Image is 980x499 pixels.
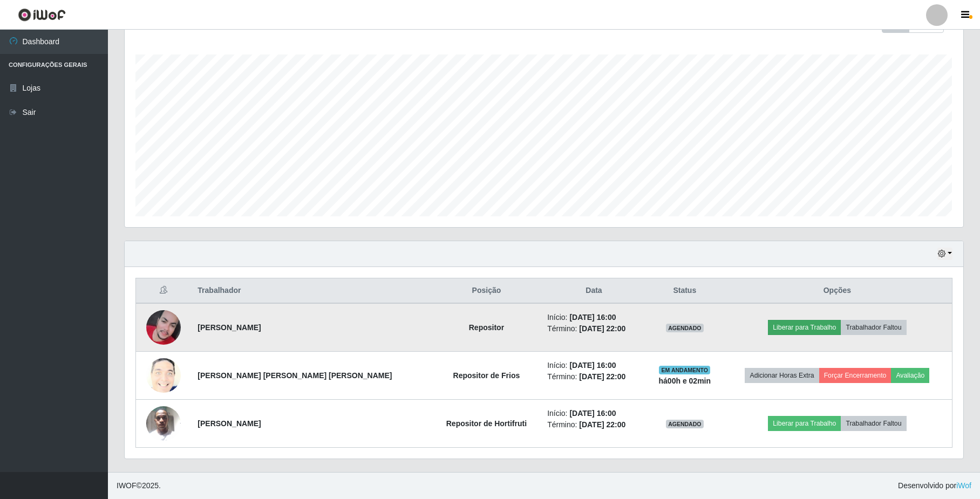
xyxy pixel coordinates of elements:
strong: [PERSON_NAME] [198,419,261,428]
th: Status [647,278,723,304]
strong: Repositor [469,323,504,332]
li: Término: [547,323,641,334]
time: [DATE] 16:00 [569,313,616,322]
a: iWof [956,481,971,490]
th: Trabalhador [191,278,432,304]
button: Liberar para Trabalho [768,320,841,335]
button: Avaliação [891,368,929,383]
li: Término: [547,371,641,382]
strong: há 00 h e 02 min [659,377,711,385]
span: IWOF [117,481,137,490]
li: Início: [547,360,641,371]
img: 1746292948519.jpeg [146,354,181,397]
strong: [PERSON_NAME] [198,323,261,332]
li: Início: [547,312,641,323]
span: EM ANDAMENTO [659,366,710,374]
img: 1735296854752.jpeg [146,310,181,345]
time: [DATE] 16:00 [569,409,616,418]
li: Início: [547,408,641,419]
strong: [PERSON_NAME] [PERSON_NAME] [PERSON_NAME] [198,371,392,380]
span: AGENDADO [666,420,704,428]
span: © 2025 . [117,480,161,491]
time: [DATE] 16:00 [569,361,616,370]
strong: Repositor de Frios [453,371,520,380]
span: AGENDADO [666,324,704,332]
button: Forçar Encerramento [819,368,891,383]
span: Desenvolvido por [898,480,971,491]
button: Trabalhador Faltou [841,416,906,431]
button: Trabalhador Faltou [841,320,906,335]
time: [DATE] 22:00 [579,420,625,429]
th: Data [541,278,647,304]
th: Opções [723,278,952,304]
img: 1689468320787.jpeg [146,400,181,446]
strong: Repositor de Hortifruti [446,419,527,428]
button: Liberar para Trabalho [768,416,841,431]
time: [DATE] 22:00 [579,324,625,333]
th: Posição [432,278,541,304]
button: Adicionar Horas Extra [745,368,819,383]
time: [DATE] 22:00 [579,372,625,381]
li: Término: [547,419,641,430]
img: CoreUI Logo [18,8,66,22]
